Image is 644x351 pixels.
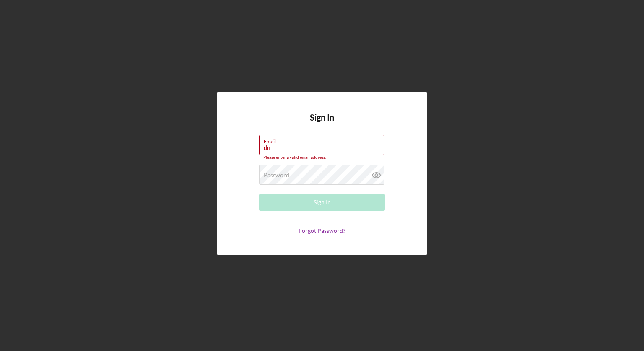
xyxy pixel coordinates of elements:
[259,155,385,160] div: Please enter a valid email address.
[310,113,334,135] h4: Sign In
[299,227,345,234] a: Forgot Password?
[264,172,289,178] label: Password
[314,194,331,211] div: Sign In
[259,194,385,211] button: Sign In
[264,135,384,145] label: Email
